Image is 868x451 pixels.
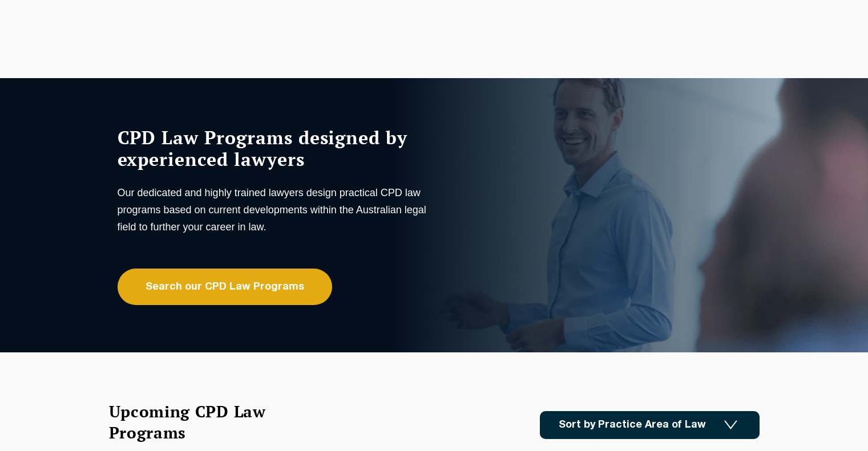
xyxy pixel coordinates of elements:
img: Icon [724,420,737,430]
p: Our dedicated and highly trained lawyers design practical CPD law programs based on current devel... [118,184,431,235]
a: Sort by Practice Area of Law [540,411,760,439]
h1: CPD Law Programs designed by experienced lawyers [118,127,431,170]
a: Search our CPD Law Programs [118,269,332,305]
h2: Upcoming CPD Law Programs [109,401,294,443]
